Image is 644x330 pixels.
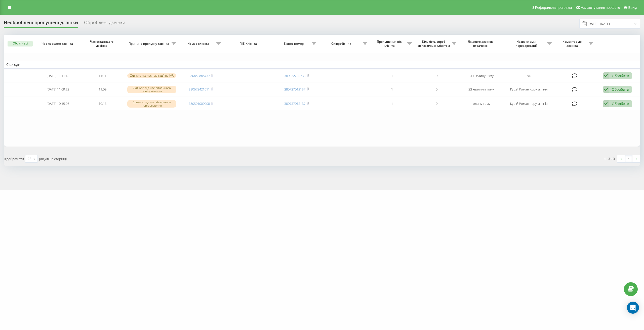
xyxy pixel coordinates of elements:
span: рядків на сторінці [39,157,67,161]
span: ПІБ Клієнта [228,42,269,46]
span: Назва схеми переадресації [506,40,547,48]
span: Реферальна програма [535,6,572,10]
td: 33 хвилини тому [459,83,503,96]
td: 11:11 [80,70,125,82]
a: 1 [625,155,632,162]
td: 0 [414,83,459,96]
span: Відображати [4,157,24,161]
div: Скинуто під час вітального повідомлення [127,100,176,108]
span: Коментар до дзвінка [557,40,588,48]
span: Співробітник [321,42,363,46]
a: 380737012137 [284,87,305,91]
span: Номер клієнта [181,42,216,46]
button: Обрати всі [8,41,33,46]
td: Сьогодні [4,61,640,68]
div: 25 [27,156,31,161]
a: 380322295733 [284,73,305,78]
a: 380665888737 [189,73,210,78]
td: [DATE] 11:09:23 [36,83,80,96]
span: Як довго дзвінок втрачено [463,40,499,48]
span: Вихід [628,6,637,10]
div: Скинуто під час навігації по IVR [127,73,176,78]
div: Обробити [612,87,629,92]
span: Налаштування профілю [581,6,620,10]
div: Оброблені дзвінки [84,20,125,28]
a: 380673421611 [189,87,210,91]
div: 1 - 3 з 3 [604,156,615,161]
div: Open Intercom Messenger [627,302,639,314]
td: [DATE] 11:11:14 [36,70,80,82]
td: [DATE] 10:15:06 [36,97,80,110]
td: Куцій Роман - друга лінія [503,97,554,110]
span: Пропущених від клієнта [372,40,407,48]
span: Бізнес номер [277,42,312,46]
div: Необроблені пропущені дзвінки [4,20,78,28]
td: годину тому [459,97,503,110]
td: 0 [414,70,459,82]
td: 1 [370,83,414,96]
td: 1 [370,70,414,82]
span: Причина пропуску дзвінка [127,42,172,46]
span: Час першого дзвінка [40,42,75,46]
td: 31 хвилину тому [459,70,503,82]
a: 380501000008 [189,101,210,106]
td: IVR [503,70,554,82]
span: Кількість спроб зв'язатись з клієнтом [417,40,452,48]
td: 11:09 [80,83,125,96]
div: Скинуто під час вітального повідомлення [127,86,176,93]
a: 380737012137 [284,101,305,106]
td: 10:15 [80,97,125,110]
div: Обробити [612,101,629,106]
span: Час останнього дзвінка [85,40,120,48]
div: Обробити [612,73,629,78]
td: 0 [414,97,459,110]
td: Куцій Роман - друга лінія [503,83,554,96]
td: 1 [370,97,414,110]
